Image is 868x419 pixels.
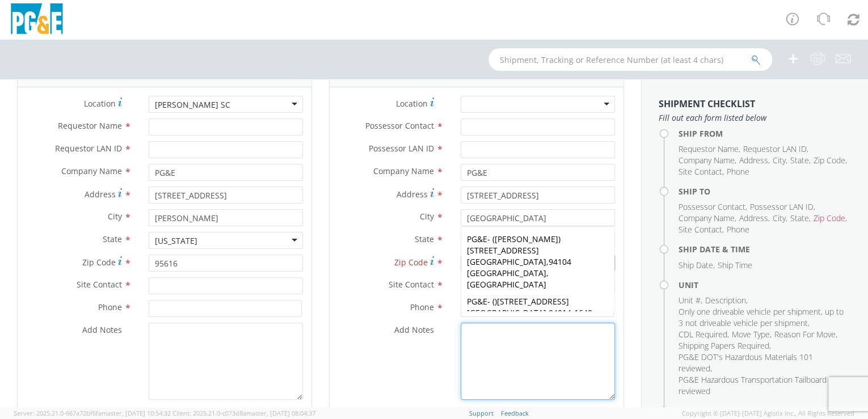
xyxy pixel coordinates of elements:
span: State [103,234,122,244]
span: PG&E [467,234,487,244]
span: Add Notes [394,324,434,335]
li: , [679,260,715,271]
li: , [679,143,740,155]
span: Possessor Contact [679,201,745,212]
span: PG&E Hazardous Transportation Tailboard reviewed [679,374,827,396]
span: Site Contact [679,224,722,235]
span: Address [397,189,428,200]
span: Phone [410,302,434,312]
span: Possessor Contact [365,120,434,131]
li: , [732,329,772,340]
span: Location [396,98,428,109]
div: - ( ) , [461,293,614,344]
span: Site Contact [389,279,434,290]
li: , [679,155,736,166]
span: Requestor LAN ID [55,143,122,154]
span: Address [739,213,768,223]
span: Requestor Name [679,143,739,154]
span: Requestor Name [58,120,122,131]
li: , [679,340,771,352]
div: [PERSON_NAME] SC [155,99,230,111]
span: City [108,211,122,222]
span: Ship Date [679,260,713,270]
li: , [679,329,729,340]
h4: Ship To [679,187,851,196]
li: , [679,224,724,235]
span: PG&E [467,296,487,307]
span: master, [DATE] 08:04:37 [246,409,315,417]
a: Support [469,409,494,417]
span: Company Name [679,213,735,223]
a: Feedback [501,409,529,417]
span: Copyright © [DATE]-[DATE] Agistix Inc., All Rights Reserved [682,409,854,418]
span: Zip Code [82,257,116,268]
span: PG&E DOT's Hazardous Materials 101 reviewed [679,352,813,374]
span: Move Type [732,329,770,340]
span: Location [84,98,116,109]
span: Reason For Move [774,329,836,340]
h4: Ship From [679,129,851,138]
span: Phone [727,166,749,177]
div: - ( ) , [461,231,614,293]
li: , [739,213,770,224]
span: City [773,155,786,166]
span: Company Name [61,166,122,176]
span: Unit # [679,295,701,306]
span: State [790,213,809,223]
span: Company Name [373,166,434,176]
span: Zip Code [814,155,845,166]
span: State [790,155,809,166]
li: , [705,295,748,306]
span: Description [705,295,746,306]
span: Address [85,189,116,200]
span: Fill out each form listed below [659,112,851,124]
h4: Ship Date & Time [679,245,851,253]
span: Ship Time [718,260,752,270]
span: CDL Required [679,329,727,340]
strong: [GEOGRAPHIC_DATA] [467,256,546,267]
span: master, [DATE] 10:54:32 [102,409,171,417]
span: City [773,213,786,223]
input: Shipment, Tracking or Reference Number (at least 4 chars) [488,48,772,71]
li: , [743,143,808,155]
span: Possessor LAN ID [750,201,814,212]
span: Phone [98,302,122,312]
img: pge-logo-06675f144f4cfa6a6814.png [9,3,65,37]
span: Zip Code [394,257,428,268]
li: , [790,155,811,166]
li: , [679,213,736,224]
div: [US_STATE] [155,235,197,247]
strong: [GEOGRAPHIC_DATA] [467,307,546,318]
li: , [750,201,815,213]
li: , [679,201,747,213]
span: City [420,211,434,222]
span: Requestor LAN ID [743,143,807,154]
li: , [679,166,724,177]
span: 94104 [GEOGRAPHIC_DATA], [GEOGRAPHIC_DATA] [467,256,571,290]
li: , [774,329,837,340]
span: Add Notes [82,324,122,335]
span: State [415,234,434,244]
li: , [739,155,770,166]
span: Address [739,155,768,166]
strong: Shipment Checklist [659,98,755,110]
li: , [773,155,787,166]
span: Only one driveable vehicle per shipment, up to 3 not driveable vehicle per shipment [679,306,844,328]
li: , [679,306,848,329]
span: Phone [727,224,749,235]
span: Company Name [679,155,735,166]
span: Server: 2025.21.0-667a72bf6fa [14,409,171,417]
li: , [790,213,811,224]
h4: Unit [679,281,851,289]
span: Shipping Papers Required [679,340,769,351]
span: Possessor LAN ID [369,143,434,154]
span: Zip Code [814,213,845,223]
li: , [814,155,847,166]
span: [STREET_ADDRESS] [467,245,546,267]
li: , [814,213,847,224]
span: [PERSON_NAME] [495,234,558,244]
span: [STREET_ADDRESS] [467,296,569,318]
span: Site Contact [679,166,722,177]
li: , [679,295,702,306]
span: Site Contact [77,279,122,290]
